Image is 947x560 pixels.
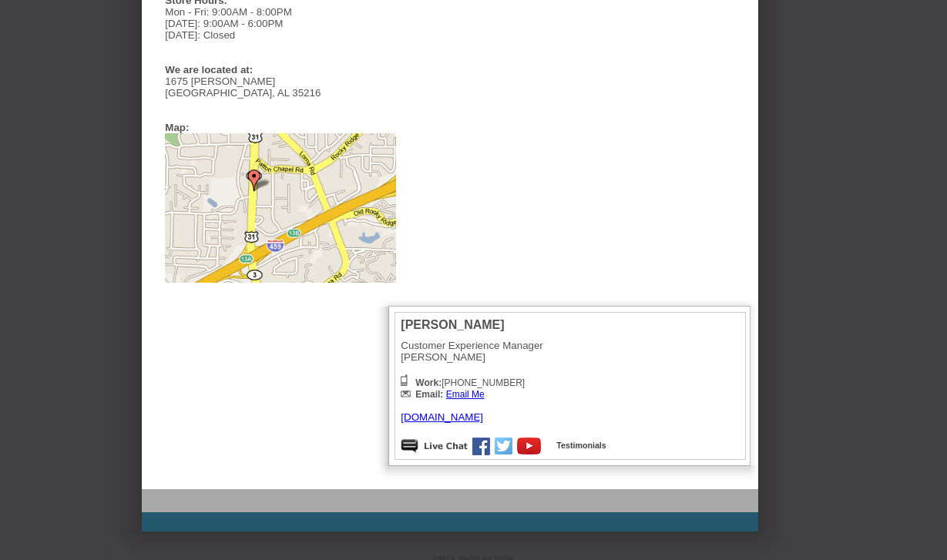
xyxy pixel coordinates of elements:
b: Email: [415,389,443,400]
div: Map: [165,122,189,133]
a: Testimonials [556,441,606,450]
a: Email Me [446,389,485,400]
img: Icon_Phone.png [401,374,408,386]
img: Icon_Facebook.png [472,438,490,455]
div: 1675 [PERSON_NAME] [GEOGRAPHIC_DATA], AL 35216 [165,75,396,99]
img: Icon_LiveChat.png [400,438,468,455]
img: Icon_Youtube.png [517,438,541,454]
img: Icon_Email2.png [401,391,411,397]
div: Mon - Fri: 9:00AM - 8:00PM [DATE]: 9:00AM - 6:00PM [DATE]: Closed [165,6,396,41]
div: Customer Experience Manager [PERSON_NAME] [401,318,542,423]
div: We are located at: [165,64,388,75]
img: Icon_Twitter.png [495,438,512,454]
div: [PERSON_NAME] [401,318,542,332]
a: [DOMAIN_NAME] [401,411,483,423]
span: [PHONE_NUMBER] [415,377,525,388]
b: Work: [415,377,442,388]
